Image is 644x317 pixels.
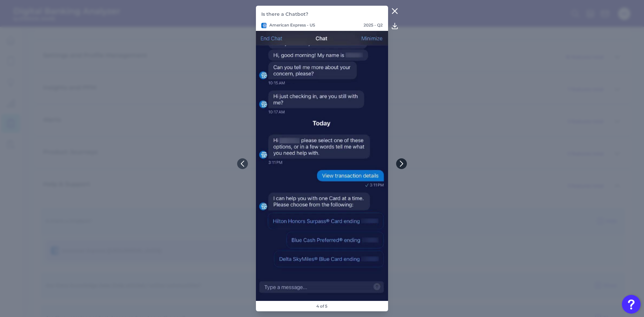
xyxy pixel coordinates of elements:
[622,295,641,314] button: Open Resource Center
[261,23,267,28] img: American Express
[314,301,330,311] footer: 4 of 5
[261,22,315,28] p: American Express - US
[364,22,383,28] p: 2025 - Q2
[261,11,383,17] p: Is there a Chatbot?
[256,31,388,301] img: 3303-05-Amex-US-2025-Q2-CC-MS.png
